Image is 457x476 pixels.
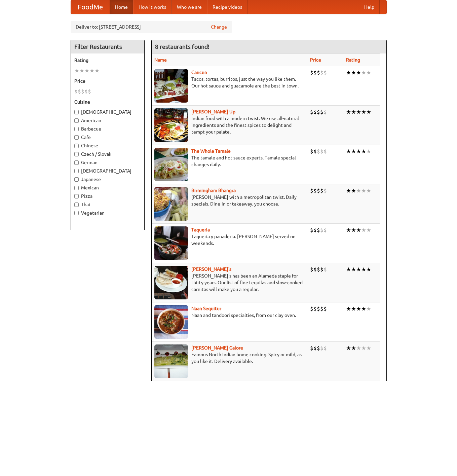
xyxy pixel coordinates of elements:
[74,194,79,198] input: Pizza
[81,88,84,95] li: $
[346,226,351,234] li: ★
[207,0,247,14] a: Recipe videos
[74,203,79,207] input: Thai
[356,226,361,234] li: ★
[320,266,323,273] li: $
[346,266,351,273] li: ★
[356,108,361,116] li: ★
[191,306,221,311] a: Naan Sequitur
[351,266,356,273] li: ★
[191,109,235,114] a: [PERSON_NAME] Up
[74,127,79,131] input: Barbecue
[154,115,305,135] p: Indian food with a modern twist. We use all-natural ingredients and the finest spices to delight ...
[356,148,361,155] li: ★
[356,344,361,352] li: ★
[320,108,323,116] li: $
[310,57,321,63] a: Price
[74,118,79,123] input: American
[133,0,172,14] a: How it works
[172,0,207,14] a: Who we are
[74,169,79,173] input: [DEMOGRAPHIC_DATA]
[323,148,327,155] li: $
[313,266,317,273] li: $
[313,108,317,116] li: $
[351,69,356,76] li: ★
[74,159,141,166] label: German
[79,67,84,74] li: ★
[361,108,366,116] li: ★
[313,226,317,234] li: $
[356,305,361,313] li: ★
[351,187,356,194] li: ★
[310,305,313,313] li: $
[317,148,320,155] li: $
[84,88,88,95] li: $
[313,148,317,155] li: $
[154,351,305,365] p: Famous North Indian home cooking. Spicy or mild, as you like it. Delivery available.
[317,305,320,313] li: $
[356,187,361,194] li: ★
[74,184,141,191] label: Mexican
[320,305,323,313] li: $
[346,69,351,76] li: ★
[74,110,79,114] input: [DEMOGRAPHIC_DATA]
[351,305,356,313] li: ★
[313,305,317,313] li: $
[191,188,236,193] a: Birmingham Bhangra
[154,194,305,207] p: [PERSON_NAME] with a metropolitan twist. Daily specials. Dine-in or takeaway, you choose.
[191,345,243,351] b: [PERSON_NAME] Galore
[74,99,141,105] h5: Cuisine
[191,70,207,75] a: Cancun
[313,187,317,194] li: $
[366,108,371,116] li: ★
[110,0,133,14] a: Home
[74,210,141,216] label: Vegetarian
[346,57,360,63] a: Rating
[346,108,351,116] li: ★
[323,305,327,313] li: $
[317,344,320,352] li: $
[154,76,305,89] p: Tacos, tortas, burritos, just the way you like them. Our hot sauce and guacamole are the best in ...
[154,69,188,103] img: cancun.jpg
[74,78,141,84] h5: Price
[313,344,317,352] li: $
[74,201,141,208] label: Thai
[361,266,366,273] li: ★
[71,40,144,53] h4: Filter Restaurants
[74,193,141,199] label: Pizza
[154,57,167,63] a: Name
[191,266,231,272] a: [PERSON_NAME]'s
[74,135,79,140] input: Cafe
[88,88,91,95] li: $
[366,187,371,194] li: ★
[317,187,320,194] li: $
[361,148,366,155] li: ★
[320,226,323,234] li: $
[346,187,351,194] li: ★
[191,227,210,232] b: Taqueria
[74,134,141,141] label: Cafe
[361,187,366,194] li: ★
[74,168,141,174] label: [DEMOGRAPHIC_DATA]
[366,305,371,313] li: ★
[317,266,320,273] li: $
[310,187,313,194] li: $
[320,344,323,352] li: $
[74,117,141,124] label: American
[154,108,188,142] img: curryup.jpg
[74,109,141,115] label: [DEMOGRAPHIC_DATA]
[356,69,361,76] li: ★
[154,312,305,319] p: Naan and tandoori specialties, from our clay oven.
[366,226,371,234] li: ★
[310,344,313,352] li: $
[191,148,231,154] a: The Whole Tamale
[366,266,371,273] li: ★
[361,344,366,352] li: ★
[154,305,188,339] img: naansequitur.jpg
[346,148,351,155] li: ★
[317,108,320,116] li: $
[323,187,327,194] li: $
[154,148,188,181] img: wholetamale.jpg
[346,344,351,352] li: ★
